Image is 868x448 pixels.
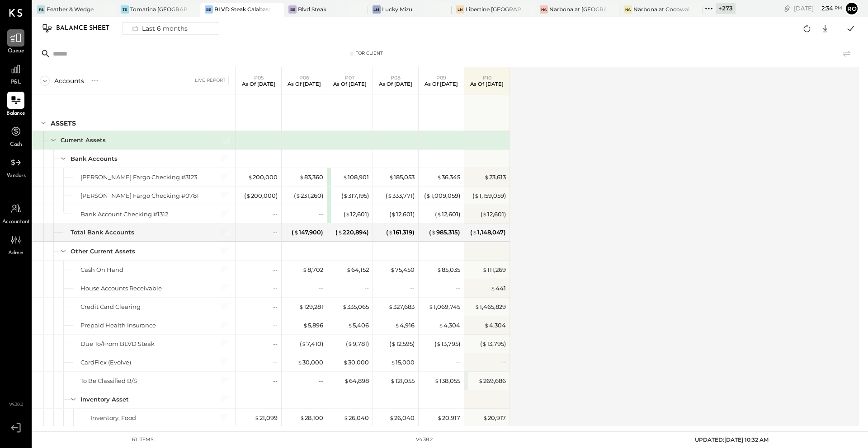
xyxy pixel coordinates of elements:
span: $ [343,192,348,199]
div: v 4.38.2 [416,436,433,443]
div: 327,683 [388,303,415,311]
div: 5,896 [303,321,323,330]
span: $ [474,192,479,199]
div: -- [364,284,369,293]
span: $ [344,414,349,421]
span: $ [346,266,351,273]
div: ( 161,319 ) [386,228,415,237]
div: 64,152 [346,266,369,274]
div: Libertine [GEOGRAPHIC_DATA] [466,5,522,13]
span: $ [484,173,489,181]
p: As of [DATE] [288,81,321,87]
div: ( 1,009,059 ) [424,191,460,200]
div: -- [273,321,278,330]
div: Na [624,5,632,14]
p: As of [DATE] [333,81,367,87]
span: $ [302,340,307,347]
span: P06 [299,75,309,81]
div: ( 12,595 ) [389,340,415,348]
span: $ [297,359,302,366]
div: -- [273,266,278,274]
span: $ [437,414,442,421]
span: Vendors [6,172,26,180]
div: ASSETS [51,119,76,128]
span: Cash [10,141,22,149]
p: As of [DATE] [425,81,458,87]
div: 26,040 [344,414,369,422]
div: 108,901 [343,173,369,182]
span: $ [390,377,395,384]
span: $ [296,192,301,199]
span: $ [391,340,396,347]
button: Last 6 months [122,22,219,35]
span: UPDATED: [DATE] 10:32 AM [695,436,769,443]
span: Admin [8,249,24,257]
div: 20,917 [437,414,460,422]
div: ( 333,771 ) [386,191,415,200]
span: $ [390,266,395,273]
div: Inventory Asset [80,395,129,404]
div: For Client [355,50,383,56]
span: $ [388,229,393,236]
div: ( 220,894 ) [335,228,369,237]
div: [PERSON_NAME] Fargo Checking #0781 [80,191,199,200]
div: BLVD Steak Calabasas [214,5,270,13]
div: Tomatina [GEOGRAPHIC_DATA] [130,5,186,13]
span: P07 [345,75,355,81]
div: ( 12,601 ) [481,210,506,219]
span: $ [437,266,442,273]
span: $ [255,414,259,421]
button: Ro [844,1,859,16]
div: 200,000 [248,173,278,182]
span: $ [437,210,442,218]
div: TS [121,5,129,14]
span: $ [429,303,434,310]
span: $ [246,192,251,199]
span: $ [436,340,441,347]
div: -- [501,358,506,367]
div: Narbona at [GEOGRAPHIC_DATA] LLC [549,5,605,13]
div: Feather & Wedge [47,5,94,13]
div: ( 9,781 ) [346,340,369,348]
div: Cash On Hand [80,266,123,274]
div: 4,304 [484,321,506,330]
div: 121,055 [390,377,415,385]
div: 1,069,745 [429,303,460,311]
a: Accountant [0,200,31,226]
span: P05 [254,75,264,81]
div: 30,000 [343,358,369,367]
div: -- [319,377,323,385]
span: $ [389,414,394,421]
div: 335,065 [342,303,369,311]
div: 23,613 [484,173,506,182]
div: -- [319,210,323,219]
span: $ [345,210,350,218]
span: $ [391,359,396,366]
div: Inventory, Food [90,414,136,422]
div: -- [319,284,323,293]
div: Blvd Steak [298,5,326,13]
span: $ [348,322,353,329]
span: $ [484,322,489,329]
span: $ [299,173,304,181]
div: Last 6 months [127,23,191,34]
span: $ [348,340,353,347]
div: 4,304 [439,321,460,330]
div: [DATE] [794,4,842,13]
span: Accountant [2,218,30,226]
div: 26,040 [389,414,415,422]
a: Balance [0,92,31,118]
div: 85,035 [437,266,460,274]
span: $ [389,173,394,181]
div: 185,053 [389,173,415,182]
div: Bank Accounts [71,154,118,163]
div: 36,345 [437,173,460,182]
div: ( 317,195 ) [341,191,369,200]
span: $ [248,173,253,181]
span: $ [300,414,305,421]
div: LM [373,5,381,14]
div: ( 13,795 ) [434,340,460,348]
div: Current Assets [61,136,106,145]
a: P&L [0,61,31,87]
span: $ [434,377,439,384]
